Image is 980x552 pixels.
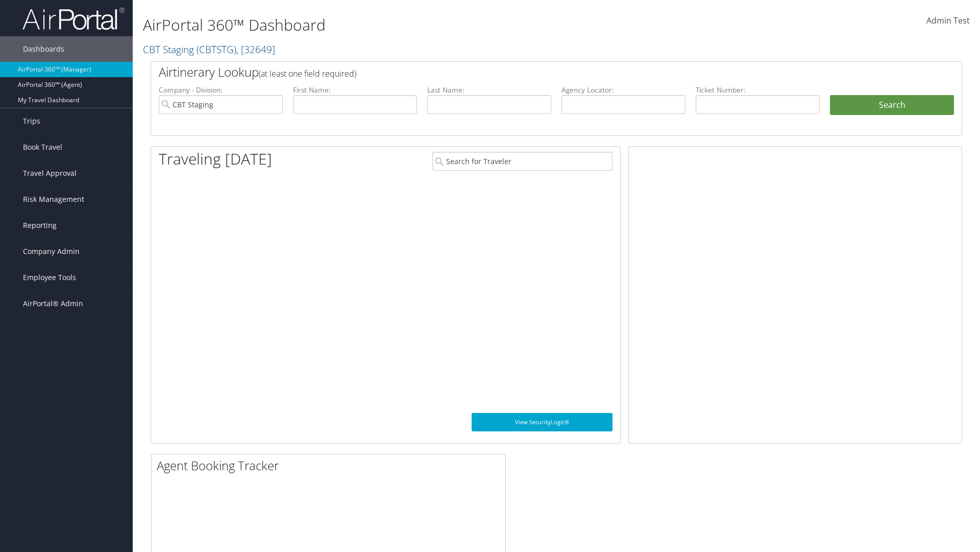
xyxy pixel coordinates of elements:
[23,291,83,316] span: AirPortal® Admin
[23,108,40,134] span: Trips
[432,152,612,171] input: Search for Traveler
[926,5,970,37] a: Admin Test
[143,14,694,36] h1: AirPortal 360™ Dashboard
[926,15,970,26] span: Admin Test
[143,42,275,56] a: CBT Staging
[236,42,275,56] span: , [ 32649 ]
[830,95,954,116] button: Search
[159,85,283,95] label: Company - Division:
[472,413,612,431] a: View SecurityLogic®
[23,36,64,62] span: Dashboards
[23,187,84,212] span: Risk Management
[23,160,77,186] span: Travel Approval
[561,85,685,95] label: Agency Locator:
[427,85,551,95] label: Last Name:
[696,85,820,95] label: Ticket Number:
[259,68,356,79] span: (at least one field required)
[23,239,80,264] span: Company Admin
[23,265,76,290] span: Employee Tools
[159,63,887,81] h2: Airtinerary Lookup
[23,213,57,238] span: Reporting
[293,85,417,95] label: First Name:
[22,7,125,31] img: airportal-logo.png
[157,457,505,474] h2: Agent Booking Tracker
[159,148,272,170] h1: Traveling [DATE]
[197,42,236,56] span: ( CBTSTG )
[23,134,62,160] span: Book Travel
